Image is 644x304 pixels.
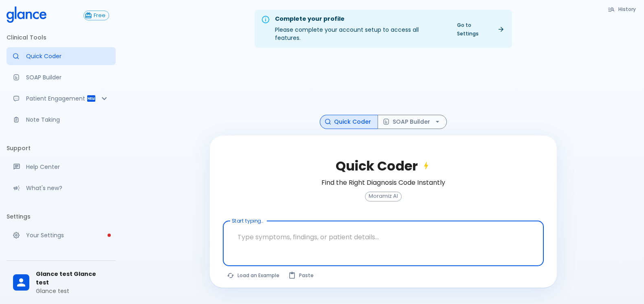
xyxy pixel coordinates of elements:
button: Paste from clipboard [284,269,319,281]
h6: Find the Right Diagnosis Code Instantly [321,177,445,188]
li: Clinical Tools [7,28,116,47]
div: Recent updates and feature releases [7,179,116,197]
a: Go to Settings [452,19,509,39]
a: Docugen: Compose a clinical documentation in seconds [7,68,116,86]
a: Click to view or change your subscription [84,11,116,20]
li: Settings [7,207,116,226]
a: Advanced note-taking [7,111,116,129]
div: Complete your profile [275,15,446,24]
p: Glance test [36,287,109,295]
p: Note Taking [26,116,109,124]
a: Moramiz: Find ICD10AM codes instantly [7,47,116,65]
p: SOAP Builder [26,73,109,81]
span: Moramiz AI [365,193,401,199]
div: Patient Reports & Referrals [7,90,116,107]
span: Glance test Glance test [36,270,109,287]
button: History [604,3,641,15]
button: Quick Coder [320,115,378,129]
button: Free [84,11,109,20]
a: Get help from our support team [7,158,116,176]
li: Support [7,138,116,158]
div: Please complete your account setup to access all features. [275,12,446,45]
button: Load a random example [223,269,284,281]
p: What's new? [26,184,109,192]
div: Glance test Glance testGlance test [7,264,116,301]
a: Please complete account setup [7,226,116,244]
p: Patient Engagement [26,94,86,103]
p: Help Center [26,163,109,171]
span: Free [90,13,109,19]
h2: Quick Coder [336,158,431,174]
button: SOAP Builder [378,115,447,129]
p: Quick Coder [26,52,109,60]
p: Your Settings [26,231,109,239]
